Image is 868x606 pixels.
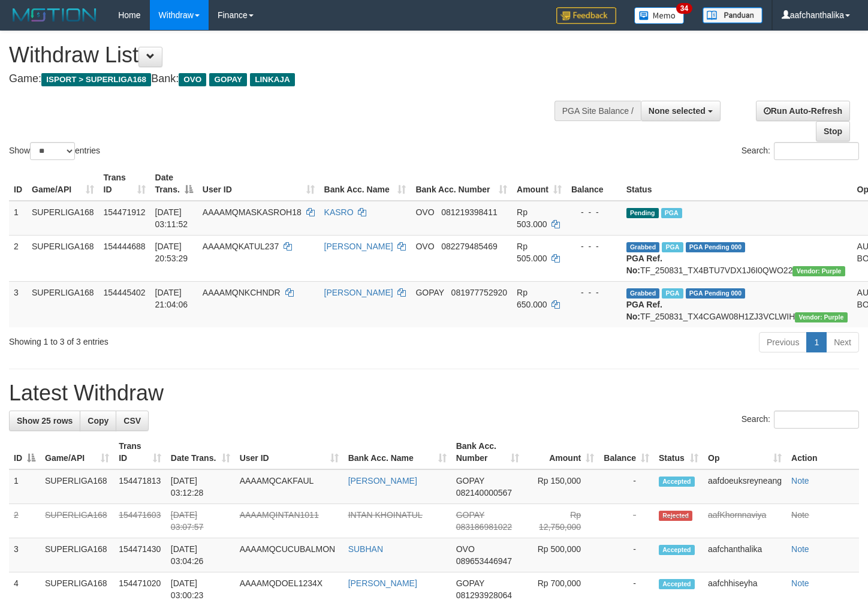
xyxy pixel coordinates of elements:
th: Trans ID: activate to sort column ascending [99,167,150,201]
b: PGA Ref. No: [626,300,662,321]
div: - - - [571,206,617,218]
th: Bank Acc. Number: activate to sort column ascending [451,435,524,469]
span: Grabbed [626,242,660,252]
label: Show entries [9,142,100,160]
td: 1 [9,469,40,504]
a: Note [791,544,809,554]
th: Status: activate to sort column ascending [654,435,703,469]
a: Note [791,510,809,520]
h1: Withdraw List [9,43,566,67]
td: [DATE] 03:07:57 [166,504,235,538]
td: AAAAMQCAKFAUL [235,469,343,504]
a: Note [791,578,809,588]
h1: Latest Withdraw [9,381,859,405]
a: [PERSON_NAME] [348,476,417,486]
th: Trans ID: activate to sort column ascending [114,435,166,469]
span: OVO [179,73,206,86]
span: OVO [415,207,434,217]
span: Copy 089653446947 to clipboard [456,556,512,566]
td: 2 [9,235,27,281]
th: Action [786,435,859,469]
span: Grabbed [626,288,660,299]
span: CSV [123,416,141,426]
span: 34 [676,3,692,14]
span: Vendor URL: https://trx4.1velocity.biz [792,266,845,276]
span: AAAAMQNKCHNDR [203,288,281,297]
h4: Game: Bank: [9,73,566,85]
span: GOPAY [415,288,444,297]
span: Accepted [659,477,695,487]
td: aafKhornnaviya [703,504,786,538]
td: 1 [9,201,27,236]
span: 154445402 [104,288,146,297]
th: Amount: activate to sort column ascending [512,167,566,201]
a: Next [826,332,859,352]
span: Copy 081293928064 to clipboard [456,590,512,600]
th: Op: activate to sort column ascending [703,435,786,469]
td: aafchanthalika [703,538,786,572]
span: AAAAMQKATUL237 [203,242,279,251]
a: INTAN KHOINATUL [348,510,423,520]
td: [DATE] 03:04:26 [166,538,235,572]
div: Showing 1 to 3 of 3 entries [9,331,352,348]
span: Copy 083186981022 to clipboard [456,522,512,532]
span: LINKAJA [250,73,295,86]
td: aafdoeuksreyneang [703,469,786,504]
td: SUPERLIGA168 [40,504,114,538]
span: 154444688 [104,242,146,251]
label: Search: [742,142,859,160]
td: [DATE] 03:12:28 [166,469,235,504]
span: Copy 082279485469 to clipboard [441,242,497,251]
th: Date Trans.: activate to sort column ascending [166,435,235,469]
td: TF_250831_TX4BTU7VDX1J6I0QWO22 [622,235,852,281]
span: Marked by aafchhiseyha [661,208,682,218]
span: ISPORT > SUPERLIGA168 [41,73,151,86]
a: Stop [816,121,850,141]
span: [DATE] 21:04:06 [155,288,188,309]
span: PGA Pending [686,288,746,299]
a: SUBHAN [348,544,383,554]
input: Search: [774,142,859,160]
img: panduan.png [703,7,762,23]
th: ID [9,167,27,201]
th: Bank Acc. Name: activate to sort column ascending [320,167,411,201]
a: [PERSON_NAME] [348,578,417,588]
span: Accepted [659,545,695,555]
td: SUPERLIGA168 [27,201,99,236]
span: GOPAY [456,476,484,486]
td: SUPERLIGA168 [40,538,114,572]
td: - [599,504,654,538]
td: 154471603 [114,504,166,538]
span: GOPAY [456,578,484,588]
span: OVO [456,544,475,554]
td: Rp 500,000 [524,538,599,572]
td: SUPERLIGA168 [27,281,99,327]
a: Run Auto-Refresh [756,101,850,121]
th: User ID: activate to sort column ascending [235,435,343,469]
th: Game/API: activate to sort column ascending [27,167,99,201]
a: Previous [759,332,807,352]
span: Rp 505.000 [517,242,547,263]
th: Balance [566,167,622,201]
span: Copy 081219398411 to clipboard [441,207,497,217]
td: AAAAMQCUCUBALMON [235,538,343,572]
td: Rp 150,000 [524,469,599,504]
a: Copy [80,411,116,431]
td: 2 [9,504,40,538]
a: KASRO [324,207,354,217]
span: PGA Pending [686,242,746,252]
th: Balance: activate to sort column ascending [599,435,654,469]
select: Showentries [30,142,75,160]
span: Rp 650.000 [517,288,547,309]
th: Bank Acc. Number: activate to sort column ascending [411,167,512,201]
td: AAAAMQINTAN1011 [235,504,343,538]
th: Status [622,167,852,201]
a: 1 [806,332,827,352]
span: Copy [88,416,108,426]
th: Date Trans.: activate to sort column descending [150,167,198,201]
div: - - - [571,240,617,252]
td: 3 [9,538,40,572]
a: Note [791,476,809,486]
span: AAAAMQMASKASROH18 [203,207,302,217]
td: 3 [9,281,27,327]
